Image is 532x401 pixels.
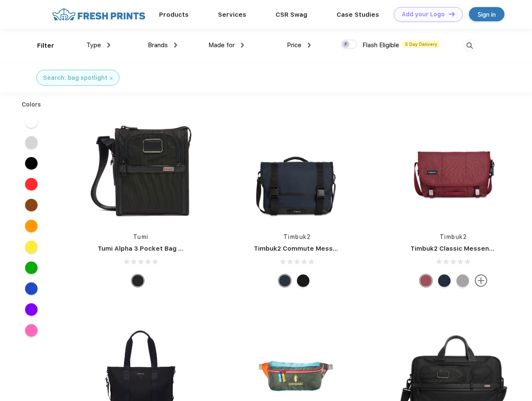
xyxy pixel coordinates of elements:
[410,245,514,252] a: Timbuk2 Classic Messenger Bag
[362,41,399,49] span: Flash Eligible
[50,7,148,22] img: fo%20logo%202.webp
[475,274,487,287] img: more.svg
[107,43,110,48] img: dropdown.png
[159,11,189,18] a: Products
[456,274,469,287] div: Eco Rind Pop
[86,41,101,49] span: Type
[420,274,432,287] div: Eco Collegiate Red
[438,274,451,287] div: Eco Nautical
[110,77,113,80] img: filter_cancel.svg
[463,39,476,53] img: desktop_search.svg
[208,41,235,49] span: Made for
[469,7,504,21] a: Sign in
[15,100,48,109] div: Colors
[403,41,440,48] span: 5 Day Delivery
[449,12,455,16] img: DT
[241,113,352,224] img: func=resize&h=266
[440,233,467,240] a: Timbuk2
[279,274,291,287] div: Eco Nautical
[98,245,195,252] a: Tumi Alpha 3 Pocket Bag Small
[85,113,196,224] img: func=resize&h=266
[308,43,311,48] img: dropdown.png
[478,10,496,19] div: Sign in
[174,43,177,48] img: dropdown.png
[132,274,144,287] div: Black
[398,113,509,224] img: func=resize&h=266
[254,245,366,252] a: Timbuk2 Commute Messenger Bag
[297,274,309,287] div: Eco Black
[402,11,445,18] div: Add your Logo
[287,41,301,49] span: Price
[43,74,107,82] div: Search: bag spotlight
[284,233,311,240] a: Timbuk2
[37,41,54,51] div: Filter
[148,41,168,49] span: Brands
[241,43,244,48] img: dropdown.png
[133,233,149,240] a: Tumi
